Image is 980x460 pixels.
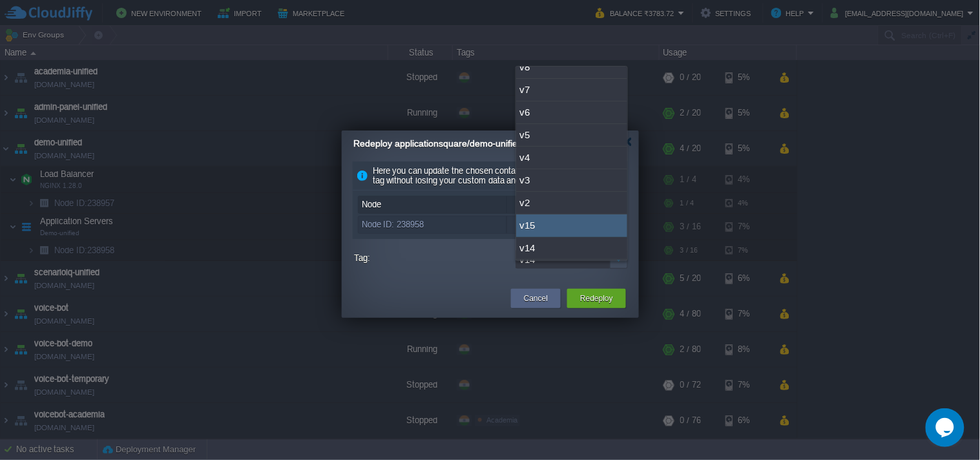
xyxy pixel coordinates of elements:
div: Here you can update the chosen containers to another template tag without losing your custom data... [353,162,628,191]
div: v8 [516,56,627,79]
div: v15 [516,214,627,237]
div: Node ID: 238958 [359,216,506,233]
div: v7 [516,79,627,101]
div: Tag [507,196,623,213]
span: Redeploy applicationsquare/demo-unified containers [353,138,568,149]
div: v5 [516,124,627,147]
div: v14 [516,237,627,260]
div: v13 [516,260,627,282]
div: v14 [507,216,623,233]
label: Tag: [354,250,512,266]
iframe: chat widget [926,408,967,447]
div: v6 [516,101,627,124]
div: v3 [516,169,627,192]
div: v2 [516,192,627,214]
div: v4 [516,147,627,169]
button: Redeploy [580,292,613,305]
button: Cancel [524,292,548,305]
div: Node [359,196,506,213]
